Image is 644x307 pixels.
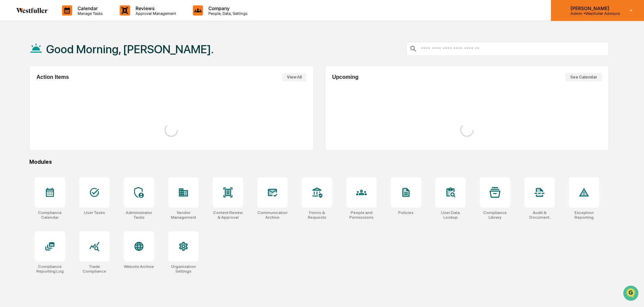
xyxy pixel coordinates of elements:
[257,210,288,220] div: Communications Archive
[124,210,154,220] div: Administrator Tasks
[30,58,93,64] div: We're available if you need us!
[72,5,106,11] p: Calendar
[48,167,82,172] a: Powered byPylon
[21,92,55,97] span: [PERSON_NAME]
[115,54,123,62] button: Start new chat
[168,210,199,220] div: Vendor Management
[46,42,214,56] h1: Good Morning, [PERSON_NAME].
[13,151,42,157] span: Data Lookup
[7,151,12,157] div: 🔎
[569,210,599,220] div: Exception Reporting
[35,264,65,274] div: Compliance Reporting Log
[13,138,43,145] span: Preclearance
[565,73,602,82] button: See Calendar
[4,148,45,160] a: 🔎Data Lookup
[105,73,123,82] button: See all
[203,11,251,16] p: People, Data, Settings
[302,210,332,220] div: Forms & Requests
[30,52,111,58] div: Start new chat
[480,210,510,220] div: Compliance Library
[435,210,466,220] div: User Data Lookup
[7,103,18,114] img: Rachel Stanley
[622,285,641,303] iframe: Open customer support
[67,167,82,172] span: Pylon
[282,73,306,82] button: View All
[84,210,105,215] div: User Tasks
[60,92,74,97] span: [DATE]
[168,264,199,274] div: Organization Settings
[56,110,58,115] span: •
[346,210,377,220] div: People and Permissions
[398,210,414,215] div: Policies
[56,92,58,97] span: •
[35,210,65,220] div: Compliance Calendar
[29,159,609,165] div: Modules
[60,110,74,115] span: [DATE]
[213,210,243,220] div: Content Review & Approval
[16,8,49,13] img: logo
[7,52,19,64] img: 1746055101610-c473b297-6a78-478c-a979-82029cc54cd1
[7,139,12,144] div: 🖐️
[14,52,26,64] img: 8933085812038_c878075ebb4cc5468115_72.jpg
[7,75,45,80] div: Past conversations
[332,74,358,80] h2: Upcoming
[79,264,110,274] div: Trade Compliance
[49,139,54,144] div: 🗄️
[7,14,123,25] p: How can we help?
[130,5,179,11] p: Reviews
[565,5,620,11] p: [PERSON_NAME]
[21,110,55,115] span: [PERSON_NAME]
[565,11,620,16] p: Admin • Westfuller Advisors
[72,11,106,16] p: Manage Tasks
[36,74,69,80] h2: Action Items
[130,11,179,16] p: Approval Management
[524,210,555,220] div: Audit & Document Logs
[124,264,154,269] div: Website Archive
[4,135,46,147] a: 🖐️Preclearance
[46,135,86,147] a: 🗄️Attestations
[203,5,251,11] p: Company
[56,138,84,145] span: Attestations
[7,85,18,96] img: Rachel Stanley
